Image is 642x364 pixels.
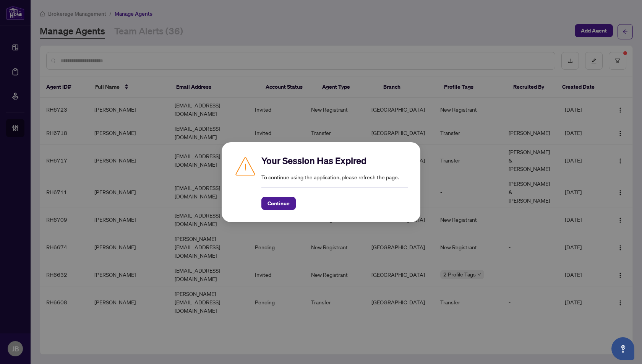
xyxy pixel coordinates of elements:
img: Caution icon [234,154,257,177]
div: To continue using the application, please refresh the page. [261,154,408,210]
span: Continue [267,197,290,210]
h2: Your Session Has Expired [261,154,408,167]
button: Continue [261,197,296,210]
button: Open asap [611,337,634,360]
